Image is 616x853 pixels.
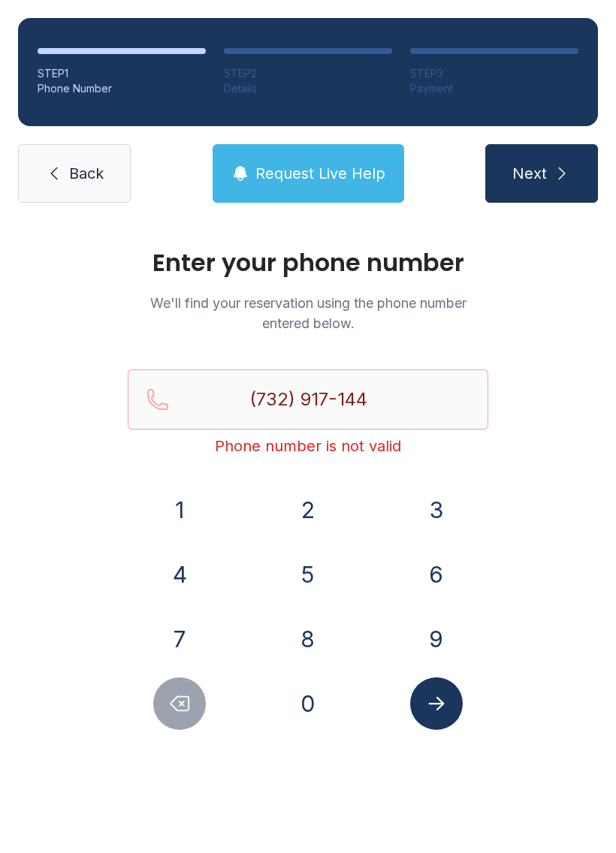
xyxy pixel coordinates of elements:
h1: Enter your phone number [128,251,488,275]
input: Reservation phone number [128,369,488,430]
button: 1 [153,484,206,536]
div: STEP 1 [38,66,206,81]
div: Phone Number [38,81,206,96]
button: 0 [282,677,334,730]
button: 8 [282,613,334,665]
span: Back [69,163,104,184]
div: Details [224,81,392,96]
div: STEP 3 [410,66,578,81]
button: 5 [282,548,334,601]
button: 7 [153,613,206,665]
button: 9 [410,613,463,665]
button: 3 [410,484,463,536]
div: STEP 2 [224,66,392,81]
button: 4 [153,548,206,601]
button: Submit lookup form [410,677,463,730]
button: 2 [282,484,334,536]
p: We'll find your reservation using the phone number entered below. [128,293,488,333]
span: Request Live Help [255,163,385,184]
button: Delete number [153,677,206,730]
button: 6 [410,548,463,601]
div: Payment [410,81,578,96]
div: Phone number is not valid [128,436,488,457]
span: Next [512,163,547,184]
